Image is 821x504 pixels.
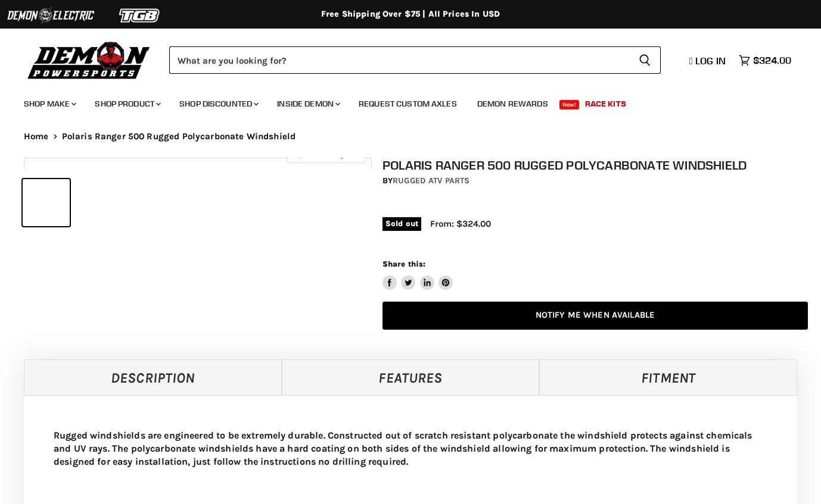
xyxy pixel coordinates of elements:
span: Share this: [382,259,425,268]
img: Demon Powersports [24,39,154,81]
span: Polaris Ranger 500 Rugged Polycarbonate Windshield [62,132,296,142]
a: $324.00 [733,52,797,69]
button: IMAGE thumbnail [23,179,70,226]
span: Log in [695,55,726,67]
a: Fitment [539,359,797,395]
input: Search [169,46,629,74]
a: Log in [684,55,733,66]
a: Home [24,132,49,142]
a: Demon Rewards [468,92,557,116]
p: Rugged windshields are engineered to be extremely durable. Constructed out of scratch resistant p... [54,429,767,468]
ul: Main menu [15,87,788,116]
a: Shop Product [86,92,168,116]
aside: Share this: [382,259,453,290]
a: Description [24,359,282,395]
span: New! [559,100,580,109]
button: Search [629,46,661,74]
h1: Polaris Ranger 500 Rugged Polycarbonate Windshield [382,158,808,173]
a: Notify Me When Available [382,302,808,330]
a: Inside Demon [268,92,347,116]
form: Product [169,46,661,74]
img: TGB Logo 2 [95,4,185,27]
a: Race Kits [576,92,635,116]
div: by [382,174,808,187]
a: Features [282,359,540,395]
a: Shop Make [15,92,83,116]
span: $324.00 [753,55,791,66]
span: From: $324.00 [430,218,491,229]
a: Shop Discounted [170,92,266,116]
span: Sold out [382,217,421,230]
a: Rugged ATV Parts [393,176,469,186]
span: Click to expand [293,150,359,159]
a: Request Custom Axles [350,92,466,116]
img: Demon Electric Logo 2 [6,4,95,27]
